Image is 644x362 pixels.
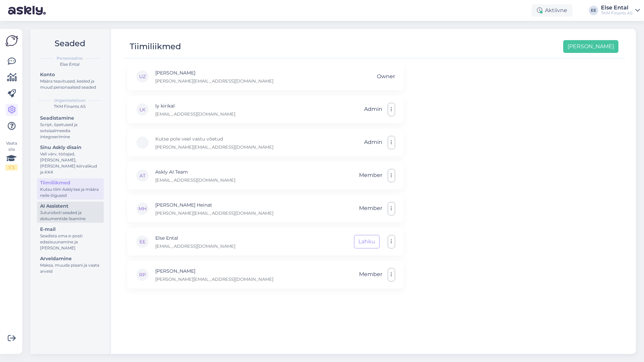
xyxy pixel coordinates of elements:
[36,37,104,50] h2: Seaded
[377,70,395,83] span: Owner
[54,97,86,103] b: Organisatsioon
[136,268,149,281] div: RP
[5,140,18,171] div: Vaata siia
[40,78,101,90] div: Määra teavitused, keeled ja muud personaalsed seaded
[155,201,273,209] p: [PERSON_NAME] Heinat
[40,115,101,122] div: Seadistamine
[155,102,235,110] p: ly kirikal
[155,267,273,275] p: [PERSON_NAME]
[136,202,149,215] div: MH
[37,178,104,200] a: TiimiliikmedKutsu tiim Askly'sse ja määra neile õigused
[36,61,104,67] div: Else Ental
[155,69,273,77] p: [PERSON_NAME]
[37,114,104,141] a: SeadistamineScript, õpetused ja sotsiaalmeedia integreerimine
[136,169,149,182] div: AT
[40,262,101,274] div: Maksa, muuda plaani ja vaata arveid
[364,103,382,116] span: Admin
[130,40,181,53] div: Tiimiliikmed
[136,103,149,116] div: LK
[364,136,382,149] span: Admin
[37,70,104,91] a: KontoMäära teavitused, keeled ja muud personaalsed seaded
[36,103,104,110] div: TKM Finants AS
[40,151,101,175] div: Vali värv, tööajad, [PERSON_NAME], [PERSON_NAME] kiirvalikud ja KKK
[57,55,83,61] b: Personaalne
[40,144,101,151] div: Sinu Askly disain
[155,177,235,183] p: [EMAIL_ADDRESS][DOMAIN_NAME]
[155,234,235,242] p: Else Ental
[40,233,101,251] div: Seadista oma e-posti edasisuunamine ja [PERSON_NAME]
[40,255,101,262] div: Arveldamine
[601,10,633,16] div: TKM Finants AS
[359,169,382,182] span: Member
[563,40,618,53] button: [PERSON_NAME]
[40,122,101,140] div: Script, õpetused ja sotsiaalmeedia integreerimine
[155,210,273,216] p: [PERSON_NAME][EMAIL_ADDRESS][DOMAIN_NAME]
[589,6,598,15] div: EE
[532,4,573,17] div: Aktiivne
[601,5,633,10] div: Else Ental
[155,135,273,143] p: Kutse pole veel vastu võetud
[155,168,235,176] p: Askly AI Team
[601,5,640,16] a: Else EntalTKM Finants AS
[37,225,104,252] a: E-mailSeadista oma e-posti edasisuunamine ja [PERSON_NAME]
[40,179,101,186] div: Tiimiliikmed
[37,143,104,176] a: Sinu Askly disainVali värv, tööajad, [PERSON_NAME], [PERSON_NAME] kiirvalikud ja KKK
[359,268,382,281] span: Member
[37,202,104,223] a: AI AssistentJuturoboti seaded ja dokumentide lisamine
[40,71,101,78] div: Konto
[40,186,101,199] div: Kutsu tiim Askly'sse ja määra neile õigused
[40,203,101,210] div: AI Assistent
[359,202,382,215] span: Member
[5,34,18,47] img: Askly Logo
[40,210,101,222] div: Juturoboti seaded ja dokumentide lisamine
[155,276,273,282] p: [PERSON_NAME][EMAIL_ADDRESS][DOMAIN_NAME]
[155,111,235,117] p: [EMAIL_ADDRESS][DOMAIN_NAME]
[37,254,104,275] a: ArveldamineMaksa, muuda plaani ja vaata arveid
[155,78,273,84] p: [PERSON_NAME][EMAIL_ADDRESS][DOMAIN_NAME]
[136,70,149,83] div: UZ
[40,226,101,233] div: E-mail
[5,164,18,171] div: 1 / 3
[136,235,149,248] div: EE
[155,243,235,249] p: [EMAIL_ADDRESS][DOMAIN_NAME]
[354,235,380,248] button: Lahku
[155,144,273,150] p: [PERSON_NAME][EMAIL_ADDRESS][DOMAIN_NAME]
